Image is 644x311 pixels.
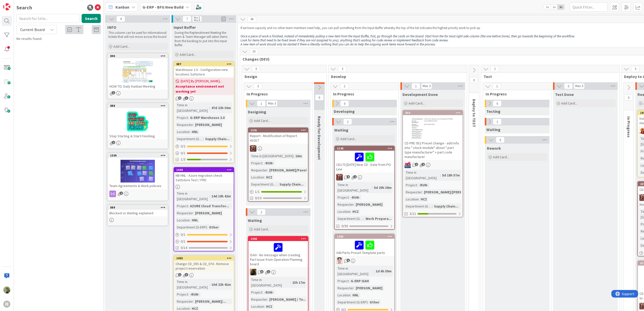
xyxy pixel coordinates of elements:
div: Location [336,292,350,298]
img: JK [404,162,411,168]
div: 888 [108,103,168,108]
div: 040 Parts Preset Template parts [335,239,394,256]
span: Rework [487,146,501,151]
span: : [209,282,210,287]
div: Change CD_055 & CD_074 - Remove project reservation [174,261,234,272]
div: 1241 [248,128,308,133]
span: 15 [250,48,258,55]
span: : [374,268,374,274]
span: In Progress [486,91,545,96]
div: Time in [GEOGRAPHIC_DATA] [336,266,374,277]
div: 5d 18h 57m [441,172,461,178]
span: Testing [486,109,500,114]
div: Requester [336,285,354,291]
span: : [262,160,263,166]
div: NB HNL - Azure migration check Sattstore Test / PRD [174,172,234,183]
div: Max 3 [575,85,583,87]
div: 890 [110,54,168,58]
div: Time in [GEOGRAPHIC_DATA] [176,191,209,202]
div: Project [404,182,417,188]
span: 3 [338,66,347,72]
span: : [188,203,189,209]
div: Department (G-ERP) [404,203,432,209]
div: 889Blocked vs Waiting explained [108,205,168,216]
span: In Progress [333,91,392,96]
div: Project [176,292,188,297]
div: HNL [190,217,199,223]
div: -RUN- [189,292,201,297]
span: Test Done [555,92,574,97]
span: 2x [551,5,558,10]
div: Time in [GEOGRAPHIC_DATA] [336,182,372,193]
div: Requester [336,202,354,207]
b: G-ERP - BFG New Build [142,5,183,10]
span: : [364,216,364,221]
span: 0 [564,83,573,89]
span: Add Card... [180,52,196,57]
div: Min 5 [194,16,200,19]
div: Location [336,209,350,214]
span: Input Buffer [174,25,196,30]
div: Time in [GEOGRAPHIC_DATA] [176,102,209,113]
div: Requester [250,167,267,173]
span: 3 [631,66,640,72]
div: Max 3 [423,85,431,87]
span: : [349,195,349,200]
div: Location [250,304,264,309]
div: Department (G-ERP) [336,299,368,305]
a: 504CD PRE 052 Preset change - add info into " stock module" about " part type manufacturer" + par... [402,110,463,217]
div: AZURE Cloud Transfor... [189,203,230,209]
span: 0 [624,94,633,100]
div: 1241Report - Modification of Report H1017 [248,128,308,144]
div: 1406 [251,237,308,241]
span: 2 [120,192,123,195]
div: Warehouse 2.0 - Configuration new locations Sattstore [174,66,234,77]
img: Visit kanbanzone.com [3,3,10,10]
div: G-ERP ISAH [349,278,370,284]
div: ND [248,269,308,275]
span: : [354,285,354,291]
span: In Progress [626,116,631,138]
span: Ready for Development [317,116,322,160]
img: JK [336,174,343,180]
div: HCZ [419,196,428,202]
div: 504 [405,111,463,115]
div: Department (G-ERP) [176,136,203,142]
span: 1 [178,273,181,276]
span: 1x [544,5,551,10]
span: 1/3 [181,157,185,162]
span: : [267,297,268,302]
a: 1339Team Agreements & Work policies [107,153,168,201]
div: CD PRE 052 Preset change - add info into " stock module" about " part type manufacturer" + part c... [403,140,463,160]
div: 14d 19h 42m [210,193,232,199]
div: [PERSON_NAME]/[PERSON_NAME]... [423,189,483,195]
div: 47d 22h 36m [210,105,232,111]
span: 1 [257,100,266,107]
div: No results found. [16,36,101,41]
div: Requester [250,297,267,302]
span: 6 [260,270,264,273]
div: HNL [351,292,360,298]
span: 2 [415,163,418,166]
span: Test [484,74,613,79]
span: : [350,292,351,298]
span: 2 [340,83,349,89]
span: Add Card... [493,155,509,159]
div: 889 [110,206,168,209]
span: : [264,174,265,180]
span: Waiting [248,218,262,223]
div: G-ERP Warehouse 2.0 [189,115,226,120]
button: Search [82,14,101,23]
span: : [209,193,210,199]
div: Requester [176,122,193,127]
div: 504 [403,111,463,115]
div: 504CD PRE 052 Preset change - add info into " stock module" about " part type manufacturer" + par... [403,111,463,160]
span: 0/10 [255,195,261,201]
span: 3 [185,273,188,276]
div: HCZ [351,209,360,214]
span: 36 [248,16,256,22]
p: During the Replenishment Meeting the team & Team Manager will select items from the backlog to pu... [175,31,233,47]
div: 1339 [108,153,168,158]
span: : [277,182,278,187]
span: : [262,290,263,295]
